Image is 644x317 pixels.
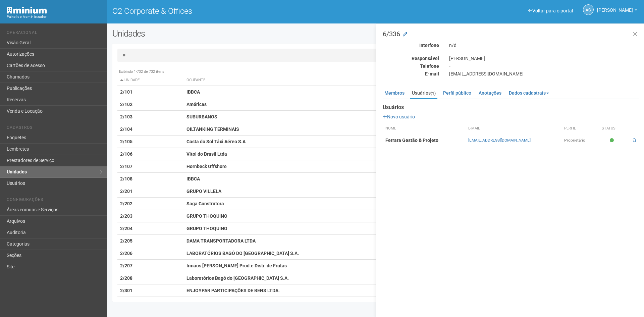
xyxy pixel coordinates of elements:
[383,31,639,37] h3: 6/336
[112,29,326,39] h2: Unidades
[120,238,132,244] strong: 2/205
[120,251,132,256] strong: 2/206
[186,151,227,157] strong: Vitol do Brasil Ltda
[7,14,102,20] div: Painel do Administrador
[186,201,224,206] strong: Saga Construtora
[186,102,207,107] strong: Américas
[466,123,561,134] th: E-mail
[383,123,466,134] th: Nome
[120,288,132,293] strong: 2/301
[186,263,287,268] strong: Irmãos [PERSON_NAME] Prod.e Distr. de Frutas
[120,164,132,169] strong: 2/107
[383,114,415,119] a: Novo usuário
[184,75,412,86] th: Ocupante: activate to sort column ascending
[561,123,599,134] th: Perfil
[186,114,217,119] strong: SUBURBANOS
[120,102,132,107] strong: 2/102
[378,63,444,69] div: Telefone
[186,226,227,231] strong: GRUPO THOQUINO
[444,71,644,77] div: [EMAIL_ADDRESS][DOMAIN_NAME]
[441,88,473,98] a: Perfil público
[528,8,573,13] a: Voltar para o portal
[7,197,102,204] li: Configurações
[403,31,407,38] a: Modificar a unidade
[120,275,132,281] strong: 2/208
[120,126,132,132] strong: 2/104
[186,288,280,293] strong: ENJOYPAR PARTICIPAÇÕES DE BENS LTDA.
[120,213,132,219] strong: 2/203
[186,139,246,144] strong: Costa do Sol Táxi Aéreo S.A
[7,30,102,37] li: Operacional
[117,75,184,86] th: Unidade: activate to sort column descending
[120,89,132,95] strong: 2/101
[610,138,615,143] span: Ativo
[7,7,47,14] img: Minium
[561,134,599,147] td: Proprietário
[597,8,637,14] a: [PERSON_NAME]
[186,176,200,181] strong: IBBCA
[186,126,239,132] strong: OILTANKING TERMINAIS
[597,1,633,13] span: Ana Carla de Carvalho Silva
[120,139,132,144] strong: 2/105
[383,88,406,98] a: Membros
[186,189,221,194] strong: GRUPO VILLELA
[186,251,299,256] strong: LABORATÓRIOS BAGÓ DO [GEOGRAPHIC_DATA] S.A.
[431,91,436,96] small: (1)
[186,164,227,169] strong: Hornbeck Offshore
[186,89,200,95] strong: IBBCA
[507,88,551,98] a: Dados cadastrais
[410,88,437,99] a: Usuários(1)
[444,63,644,69] div: -
[378,71,444,77] div: E-mail
[444,42,644,48] div: n/d
[112,7,371,15] h1: O2 Corporate & Offices
[186,213,227,219] strong: GRUPO THOQUINO
[186,238,256,244] strong: DAMA TRANSPORTADORA LTDA
[468,138,531,143] a: [EMAIL_ADDRESS][DOMAIN_NAME]
[583,4,594,15] a: AC
[385,138,438,143] strong: Ferrara Gestão & Projeto
[120,201,132,206] strong: 2/202
[120,151,132,157] strong: 2/106
[120,263,132,268] strong: 2/207
[7,125,102,132] li: Cadastros
[120,114,132,119] strong: 2/103
[599,123,626,134] th: Status
[120,226,132,231] strong: 2/204
[117,69,634,75] div: Exibindo 1-732 de 732 itens
[383,104,639,110] strong: Usuários
[444,55,644,61] div: [PERSON_NAME]
[120,189,132,194] strong: 2/201
[378,55,444,61] div: Responsável
[477,88,503,98] a: Anotações
[120,176,132,181] strong: 2/108
[378,42,444,48] div: Interfone
[186,275,289,281] strong: Laboratórios Bagó do [GEOGRAPHIC_DATA] S.A.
